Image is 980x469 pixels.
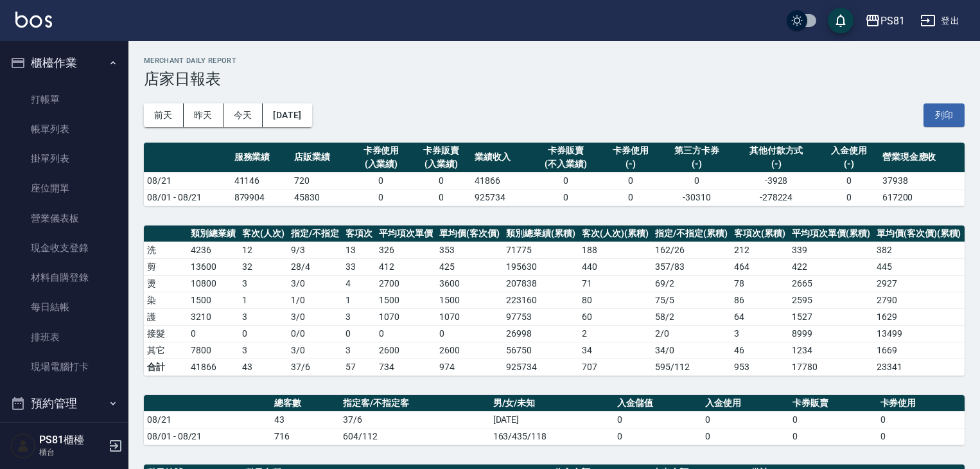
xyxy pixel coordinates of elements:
td: 0 [188,325,239,342]
td: 0 [614,428,701,445]
td: 1070 [436,308,503,325]
th: 業績收入 [471,143,532,173]
div: 卡券販賣 [414,144,468,157]
th: 類別總業績 [188,226,239,242]
button: 報表及分析 [5,420,123,454]
td: 0 [702,411,789,428]
td: 2927 [873,275,965,292]
td: 43 [271,411,340,428]
p: 櫃台 [39,447,105,458]
td: 720 [291,172,351,189]
th: 男/女/未知 [490,395,615,412]
td: 879904 [231,189,292,206]
table: a dense table [144,143,965,206]
th: 營業現金應收 [879,143,965,173]
td: 617200 [879,189,965,206]
td: 12 [239,242,288,258]
th: 客次(人次) [239,226,288,242]
td: 71 [579,275,652,292]
div: (-) [664,157,730,171]
th: 指定/不指定(累積) [652,226,731,242]
td: 1527 [789,308,873,325]
td: 734 [376,358,436,375]
td: 2600 [436,342,503,358]
td: 71775 [503,242,579,258]
td: 2600 [376,342,436,358]
button: 列印 [923,103,965,127]
td: 2700 [376,275,436,292]
td: 357 / 83 [652,258,731,275]
table: a dense table [144,395,965,445]
td: 0 [819,172,879,189]
td: 0 [600,189,661,206]
div: PS81 [880,13,905,29]
td: 1 [342,292,376,308]
h3: 店家日報表 [144,70,965,88]
td: 其它 [144,342,188,358]
td: 339 [789,242,873,258]
td: 0 [702,428,789,445]
td: 28 / 4 [288,258,342,275]
td: 80 [579,292,652,308]
div: (入業績) [354,157,408,171]
td: 326 [376,242,436,258]
td: 3 / 0 [288,275,342,292]
td: 4 [342,275,376,292]
td: 33 [342,258,376,275]
td: 1669 [873,342,965,358]
td: -30310 [661,189,733,206]
td: 1070 [376,308,436,325]
td: 41866 [471,172,532,189]
td: 3 [239,308,288,325]
th: 客次(人次)(累積) [579,226,652,242]
td: 0 [614,411,701,428]
td: 0 [661,172,733,189]
td: 46 [731,342,789,358]
th: 入金儲值 [614,395,701,412]
td: 剪 [144,258,188,275]
td: 3600 [436,275,503,292]
td: 64 [731,308,789,325]
td: 護 [144,308,188,325]
td: 0 / 0 [288,325,342,342]
td: 445 [873,258,965,275]
td: 0 [789,428,877,445]
a: 掛單列表 [5,144,123,173]
h5: PS81櫃檯 [39,434,105,447]
div: (-) [822,157,876,171]
td: 0 [531,189,600,206]
td: 195630 [503,258,579,275]
td: 13 [342,242,376,258]
td: 0 [531,172,600,189]
th: 卡券使用 [877,395,965,412]
td: 2595 [789,292,873,308]
td: 37/6 [288,358,342,375]
td: 1500 [188,292,239,308]
th: 單均價(客次價)(累積) [873,226,965,242]
td: 17780 [789,358,873,375]
button: 登出 [915,9,965,33]
td: 32 [239,258,288,275]
th: 店販業績 [291,143,351,173]
td: 188 [579,242,652,258]
td: 1 [239,292,288,308]
a: 打帳單 [5,85,123,114]
td: 1234 [789,342,873,358]
td: 34 [579,342,652,358]
a: 營業儀表板 [5,204,123,233]
td: 3 [342,342,376,358]
td: 0 [877,428,965,445]
button: 前天 [144,103,184,127]
td: 0 [877,411,965,428]
th: 指定/不指定 [288,226,342,242]
div: 入金使用 [822,144,876,157]
td: 1500 [436,292,503,308]
th: 服務業績 [231,143,292,173]
div: (入業績) [414,157,468,171]
td: 78 [731,275,789,292]
td: 4236 [188,242,239,258]
td: 3 [731,325,789,342]
td: 953 [731,358,789,375]
td: 2665 [789,275,873,292]
td: 974 [436,358,503,375]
